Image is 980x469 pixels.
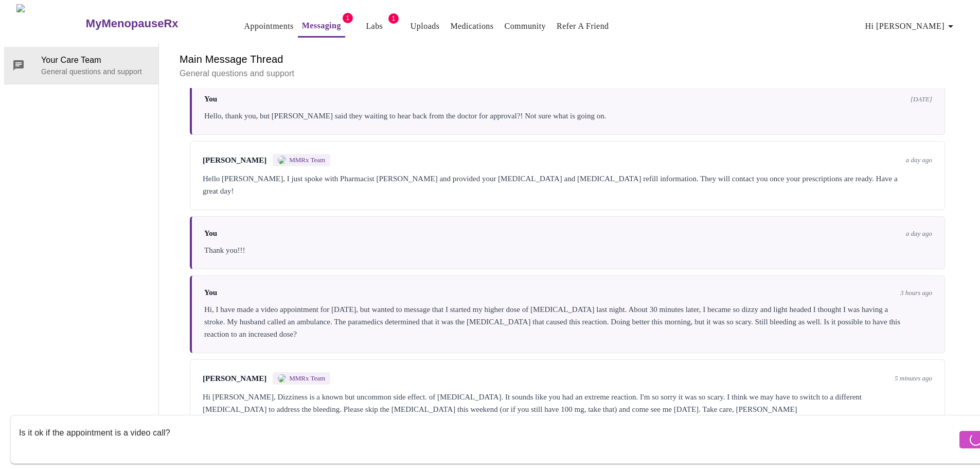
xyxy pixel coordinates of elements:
span: [DATE] [911,95,932,103]
button: Community [501,16,550,37]
div: Hi, I have made a video appointment for [DATE], but wanted to message that I started my higher do... [204,303,932,340]
a: Community [505,19,546,33]
a: MyMenopauseRx [84,6,219,42]
span: MMRx Team [289,374,325,383]
div: Hello [PERSON_NAME], I just spoke with Pharmacist [PERSON_NAME] and provided your [MEDICAL_DATA] ... [203,172,932,197]
span: MMRx Team [289,156,325,164]
p: General questions and support [41,66,150,77]
span: [PERSON_NAME] [203,374,266,383]
a: Messaging [302,19,341,33]
button: Medications [446,16,497,37]
textarea: Send a message about your appointment [19,423,957,456]
span: You [204,95,217,103]
span: 1 [343,13,353,23]
img: MMRX [278,156,286,164]
img: MyMenopauseRx Logo [16,4,84,43]
button: Labs [358,16,391,37]
div: Your Care TeamGeneral questions and support [4,47,158,84]
img: MMRX [278,374,286,383]
div: Thank you!!! [204,244,932,256]
span: a day ago [906,156,932,164]
p: General questions and support [180,67,955,80]
button: Refer a Friend [553,16,613,37]
a: Uploads [411,19,440,33]
span: 5 minutes ago [895,374,932,383]
div: Hi [PERSON_NAME], Dizziness is a known but uncommon side effect. of [MEDICAL_DATA]. It sounds lik... [203,391,932,415]
span: a day ago [906,230,932,238]
span: Your Care Team [41,54,150,66]
span: You [204,229,217,238]
span: Hi [PERSON_NAME] [865,19,957,33]
h3: MyMenopauseRx [86,17,179,30]
span: 3 hours ago [900,289,932,297]
span: 1 [388,13,399,24]
div: Hello, thank you, but [PERSON_NAME] said they waiting to hear back from the doctor for approval?!... [204,110,932,122]
a: Labs [366,19,383,33]
span: [PERSON_NAME] [203,156,266,165]
button: Appointments [240,16,298,37]
a: Appointments [244,19,294,33]
button: Messaging [298,15,345,38]
button: Hi [PERSON_NAME] [861,16,961,37]
h6: Main Message Thread [180,51,955,67]
a: Medications [450,19,493,33]
a: Refer a Friend [557,19,609,33]
span: You [204,288,217,297]
button: Uploads [406,16,444,37]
